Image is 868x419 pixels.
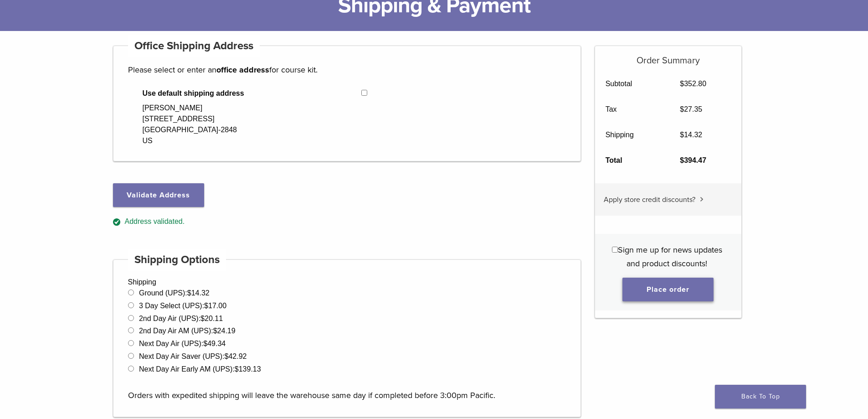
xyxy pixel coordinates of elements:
[595,71,670,97] th: Subtotal
[204,302,208,310] span: $
[139,365,261,373] label: Next Day Air Early AM (UPS):
[622,278,714,301] button: Place order
[680,80,684,88] span: $
[680,105,684,113] span: $
[235,365,239,373] span: $
[604,195,695,204] span: Apply store credit discounts?
[128,375,566,402] p: Orders with expedited shipping will leave the warehouse same day if completed before 3:00pm Pacific.
[715,385,806,409] a: Back To Top
[113,259,581,417] div: Shipping
[680,156,706,164] bdi: 394.47
[680,156,684,164] span: $
[680,131,702,139] bdi: 14.32
[595,148,670,173] th: Total
[680,131,684,139] span: $
[187,289,210,297] bdi: 14.32
[143,88,362,99] span: Use default shipping address
[700,197,704,202] img: caret.svg
[203,340,207,347] span: $
[200,315,223,322] bdi: 20.11
[139,327,236,335] label: 2nd Day Air AM (UPS):
[113,216,581,228] div: Address validated.
[139,340,226,347] label: Next Day Air (UPS):
[595,46,741,66] h5: Order Summary
[213,327,236,335] bdi: 24.19
[235,365,261,373] bdi: 139.13
[225,352,247,360] bdi: 42.92
[680,105,702,113] bdi: 27.35
[128,249,226,271] h4: Shipping Options
[216,65,269,75] strong: office address
[200,315,205,322] span: $
[143,103,237,146] div: [PERSON_NAME] [STREET_ADDRESS] [GEOGRAPHIC_DATA]-2848 US
[187,289,191,297] span: $
[128,63,566,77] p: Please select or enter an for course kit.
[203,340,226,347] bdi: 49.34
[595,97,670,122] th: Tax
[139,289,210,297] label: Ground (UPS):
[213,327,217,335] span: $
[595,122,670,148] th: Shipping
[139,302,226,310] label: 3 Day Select (UPS):
[225,352,229,360] span: $
[612,247,618,253] input: Sign me up for news updates and product discounts!
[113,183,204,207] button: Validate Address
[618,245,722,269] span: Sign me up for news updates and product discounts!
[139,315,223,322] label: 2nd Day Air (UPS):
[680,80,706,88] bdi: 352.80
[139,352,247,360] label: Next Day Air Saver (UPS):
[204,302,226,310] bdi: 17.00
[128,35,260,57] h4: Office Shipping Address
